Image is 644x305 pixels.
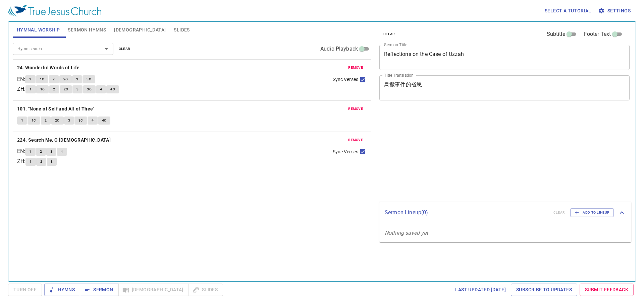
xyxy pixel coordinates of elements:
button: 3 [72,75,82,83]
b: 24. Wonderful Words of Life [17,64,80,72]
button: Sermon [80,284,118,296]
span: Hymnal Worship [17,26,60,34]
p: ZH : [17,85,25,93]
span: 1 [29,149,31,155]
button: 3C [74,117,87,125]
p: EN : [17,147,25,155]
button: 24. Wonderful Words of Life [17,64,81,72]
span: Footer Text [584,30,611,38]
button: 4 [96,85,106,93]
button: 3C [83,75,95,83]
span: Sermon Hymns [68,26,106,34]
span: 3C [87,86,92,92]
span: Audio Playback [320,45,358,53]
span: 4 [92,118,94,124]
span: Slides [174,26,190,34]
button: remove [344,136,367,144]
span: [DEMOGRAPHIC_DATA] [114,26,166,34]
span: 2C [64,86,68,92]
span: 1 [21,118,23,124]
button: Add to Lineup [570,208,614,217]
span: 1C [32,118,36,124]
span: 4 [100,86,102,92]
span: remove [348,106,363,112]
span: 3C [78,118,83,124]
button: Hymns [44,284,80,296]
span: clear [383,31,395,37]
a: Submit Feedback [580,284,634,296]
span: 1C [40,86,45,92]
span: 4C [110,86,115,92]
span: Select a tutorial [545,7,591,15]
span: remove [348,65,363,71]
textarea: 烏撒事件的省思 [384,81,625,94]
button: remove [344,64,367,72]
button: 3 [47,158,57,166]
button: 4 [57,148,67,156]
span: Subtitle [547,30,565,38]
span: 2 [40,149,42,155]
button: 1 [25,85,36,93]
span: 1 [30,159,32,165]
button: 3C [83,85,96,93]
span: Settings [599,7,631,15]
button: 1 [17,117,27,125]
span: 4 [61,149,63,155]
span: Sync Verses [333,76,358,83]
button: 1C [36,75,49,83]
span: Add to Lineup [575,210,609,216]
span: 1C [40,76,45,82]
button: 4C [106,85,119,93]
i: Nothing saved yet [385,230,428,236]
span: 2 [45,118,47,124]
p: Sermon Lineup ( 0 ) [385,209,548,217]
button: clear [379,30,399,38]
span: Hymns [50,286,75,294]
span: Sync Verses [333,148,358,155]
p: EN : [17,75,25,83]
button: 2C [51,117,64,125]
button: 224. Search Me, O [DEMOGRAPHIC_DATA] [17,136,112,144]
b: 224. Search Me, O [DEMOGRAPHIC_DATA] [17,136,111,144]
span: 2 [53,76,55,82]
button: Settings [597,5,633,17]
a: Subscribe to Updates [511,284,577,296]
button: 2 [36,158,46,166]
button: 2C [60,85,72,93]
span: Submit Feedback [585,286,628,294]
button: remove [344,105,367,113]
button: 1 [25,75,35,83]
span: 2 [53,86,55,92]
span: 3 [76,86,78,92]
span: 3 [50,149,52,155]
a: Last updated [DATE] [452,284,508,296]
span: 3C [87,76,91,82]
b: 101. "None of Self and All of Thee" [17,105,95,113]
button: 101. "None of Self and All of Thee" [17,105,96,113]
span: 2 [40,159,42,165]
div: Sermon Lineup(0)clearAdd to Lineup [379,202,631,224]
span: clear [119,46,130,52]
button: 2C [59,75,72,83]
span: 1 [30,86,32,92]
img: True Jesus Church [8,5,101,17]
button: Select a tutorial [542,5,594,17]
button: clear [115,45,135,53]
button: 3 [72,85,83,93]
p: ZH : [17,157,25,165]
textarea: Reflections on the Case of Uzzah [384,51,625,64]
span: 1 [29,76,31,82]
span: Last updated [DATE] [455,286,506,294]
span: 3 [68,118,70,124]
span: Sermon [85,286,113,294]
iframe: from-child [377,107,580,199]
button: 4 [88,117,98,125]
button: 4C [98,117,111,125]
button: Open [102,44,111,54]
button: 2 [41,117,51,125]
span: 3 [76,76,78,82]
button: 3 [46,148,56,156]
button: 1 [25,158,36,166]
button: 2 [36,148,46,156]
span: 2C [55,118,60,124]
